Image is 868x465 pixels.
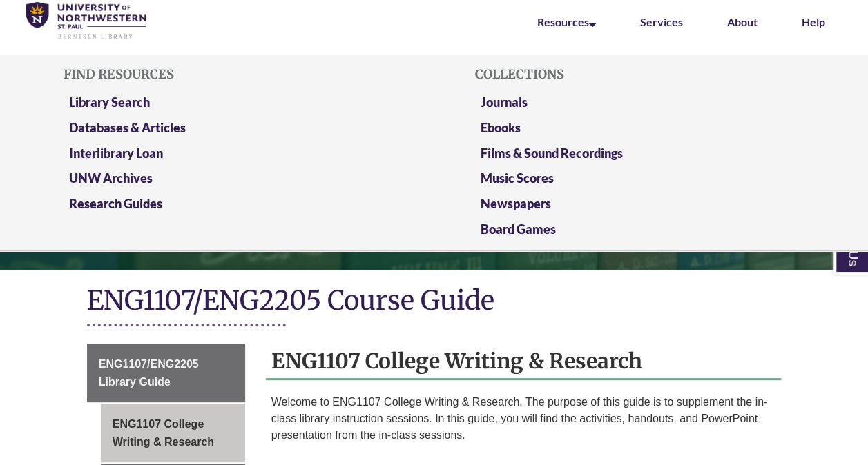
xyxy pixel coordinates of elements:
a: Databases & Articles [69,120,186,135]
a: Films & Sound Recordings [481,146,623,161]
p: Welcome to ENG1107 College Writing & Research. The purpose of this guide is to supplement the in-... [271,394,776,444]
h1: ENG1107/ENG2205 Course Guide [87,284,782,320]
a: Journals [481,95,528,110]
a: Interlibrary Loan [69,146,163,161]
a: UNW Archives [69,170,153,186]
a: Music Scores [481,170,554,186]
a: Research Guides [69,196,162,211]
a: About [727,15,758,28]
a: ENG1107 College Writing & Research [101,404,245,462]
a: Resources [537,15,596,28]
h5: Collections [475,68,804,81]
a: ENG1107/ENG2205 Library Guide [87,344,245,402]
a: Board Games [481,221,556,237]
span: ENG1107/ENG2205 Library Guide [99,358,199,388]
a: Ebooks [481,120,521,135]
a: Services [640,15,683,28]
a: Help [802,15,825,28]
a: Newspapers [481,196,551,211]
h2: ENG1107 College Writing & Research [266,344,782,380]
h5: Find Resources [64,68,393,81]
a: Library Search [69,95,150,110]
img: UNWSP Library Logo [26,2,146,40]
